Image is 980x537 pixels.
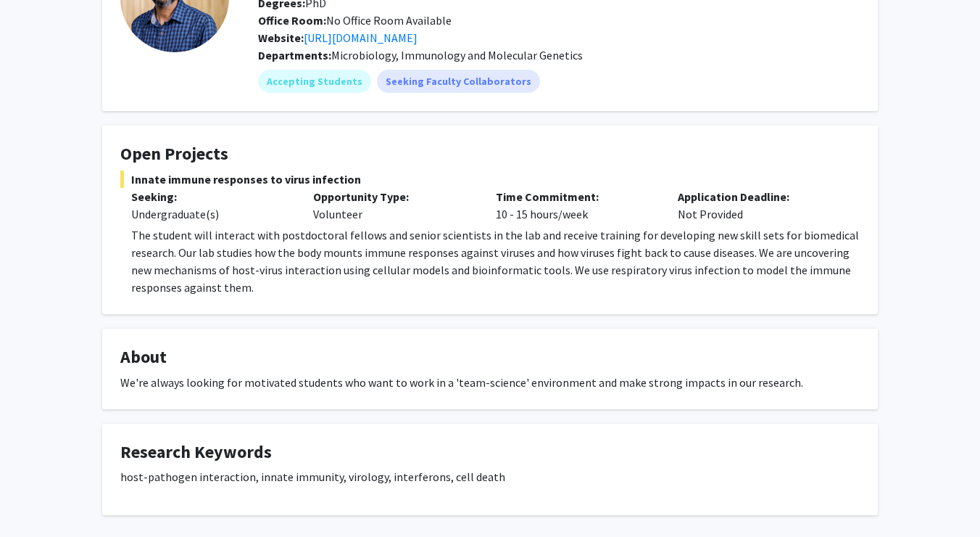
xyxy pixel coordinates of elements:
[120,347,860,368] h4: About
[678,188,838,205] p: Application Deadline:
[302,188,484,223] div: Volunteer
[304,30,418,45] a: Opens in a new tab
[120,171,860,188] span: Innate immune responses to virus infection
[377,70,540,93] mat-chip: Seeking Faculty Collaborators
[258,70,371,93] mat-chip: Accepting Students
[120,442,860,463] h4: Research Keywords
[120,468,860,485] p: host-pathogen interaction, innate immunity, virology, interferons, cell death
[120,374,860,391] div: We're always looking for motivated students who want to work in a 'team-science' environment and ...
[331,48,583,62] span: Microbiology, Immunology and Molecular Genetics
[485,188,667,223] div: 10 - 15 hours/week
[120,144,860,165] h4: Open Projects
[131,226,860,296] p: The student will interact with postdoctoral fellows and senior scientists in the lab and receive ...
[258,13,326,28] b: Office Room:
[131,188,291,205] p: Seeking:
[258,30,304,45] b: Website:
[258,13,452,28] span: No Office Room Available
[258,48,331,62] b: Departments:
[667,188,849,223] div: Not Provided
[496,188,656,205] p: Time Commitment:
[11,472,62,526] iframe: Chat
[313,188,473,205] p: Opportunity Type:
[131,205,291,223] div: Undergraduate(s)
